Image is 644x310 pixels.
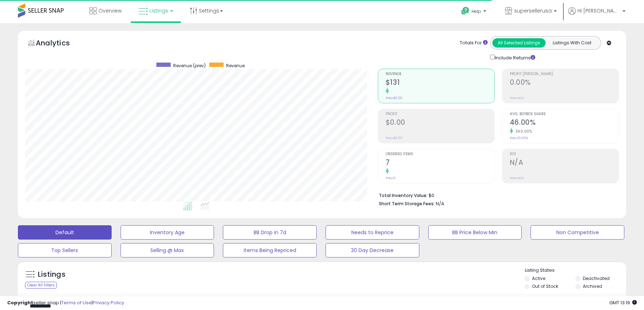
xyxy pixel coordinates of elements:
button: BB Drop in 7d [223,225,317,240]
h2: 0.00% [510,78,619,88]
a: Terms of Use [61,299,92,306]
small: 360.00% [513,129,532,134]
span: Overview [98,7,122,14]
div: Totals For [460,40,488,46]
button: Selling @ Max [121,243,214,257]
a: Hi [PERSON_NAME] [568,7,625,23]
span: Revenue (prev) [173,63,206,69]
h2: 46.00% [510,118,619,128]
h2: $0.00 [386,118,494,128]
button: Inventory Age [121,225,214,240]
a: Privacy Policy [93,299,124,306]
span: Profit [PERSON_NAME] [510,72,619,76]
span: N/A [436,200,444,207]
button: Non Competitive [531,225,624,240]
label: Out of Stock [532,283,558,289]
button: Needs to Reprice [326,225,419,240]
small: Prev: N/A [510,176,524,180]
small: Prev: $0.00 [386,96,402,100]
button: Default [18,225,112,240]
h5: Analytics [36,38,84,50]
span: Revenue [386,72,494,76]
b: Total Inventory Value: [379,192,428,198]
strong: Copyright [7,299,33,306]
a: Help [455,1,493,23]
i: Get Help [461,6,470,15]
label: Active [532,275,545,281]
h2: 7 [386,158,494,168]
button: BB Price Below Min [428,225,522,240]
span: Profit [386,112,494,116]
small: Prev: $0.00 [386,136,402,140]
p: Listing States: [525,267,626,274]
small: Prev: 0 [386,176,396,180]
button: All Selected Listings [492,38,546,48]
span: supersellerusa [514,7,552,14]
small: Prev: 10.00% [510,136,528,140]
label: Archived [583,283,602,289]
span: Revenue [226,63,245,69]
span: Hi [PERSON_NAME] [577,7,620,14]
button: 30 Day Decrease [326,243,419,257]
b: Short Term Storage Fees: [379,201,435,207]
span: Ordered Items [386,152,494,156]
li: $0 [379,191,614,199]
span: Help [472,8,481,14]
span: Listings [150,7,168,14]
div: Include Returns [485,53,544,61]
button: Top Sellers [18,243,112,257]
label: Deactivated [583,275,610,281]
small: Prev: N/A [510,96,524,100]
span: 2025-08-13 13:19 GMT [609,299,637,306]
h2: $131 [386,78,494,88]
h5: Listings [38,270,65,280]
button: Listings With Cost [545,38,599,48]
div: Clear All Filters [25,282,57,289]
h2: N/A [510,158,619,168]
span: ROI [510,152,619,156]
button: Items Being Repriced [223,243,317,257]
div: seller snap | | [7,300,124,306]
span: Avg. Buybox Share [510,112,619,116]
